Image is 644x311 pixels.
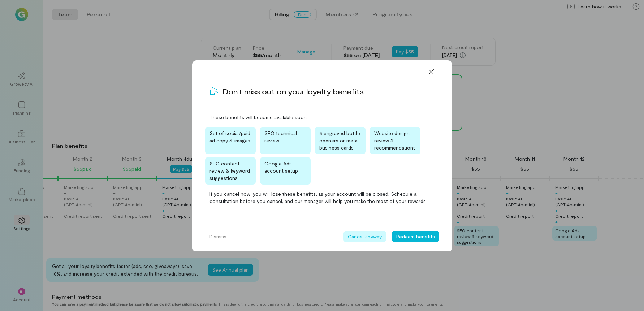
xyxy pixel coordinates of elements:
[205,231,231,242] button: Dismiss
[264,160,298,174] span: Google Ads account setup
[209,114,435,121] span: These benefits will become available soon:
[264,130,297,143] span: SEO technical review
[343,231,386,242] button: Cancel anyway
[374,130,416,151] span: Website design review & recommendations
[209,190,435,205] span: If you cancel now, you will lose these benefits, as your account will be closed. Schedule a consu...
[319,130,360,151] span: 5 engraved bottle openers or metal business cards
[209,130,250,143] span: Set of social/paid ad copy & images
[222,86,364,96] div: Don’t miss out on your loyalty benefits
[392,231,439,242] button: Redeem benefits
[209,160,250,181] span: SEO content review & keyword suggestions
